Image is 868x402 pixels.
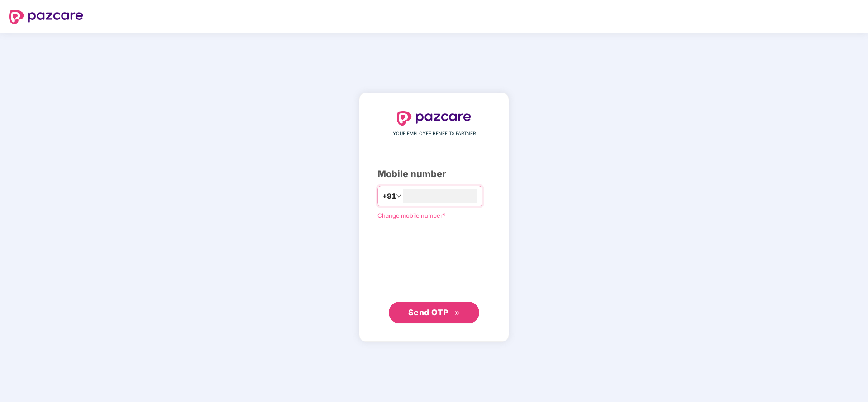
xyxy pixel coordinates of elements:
[393,130,476,137] span: YOUR EMPLOYEE BENEFITS PARTNER
[396,193,401,199] span: down
[454,310,460,316] span: double-right
[408,308,448,317] span: Send OTP
[377,212,446,219] a: Change mobile number?
[9,10,83,24] img: logo
[377,167,491,181] div: Mobile number
[397,111,471,126] img: logo
[382,191,396,202] span: +91
[389,302,479,323] button: Send OTPdouble-right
